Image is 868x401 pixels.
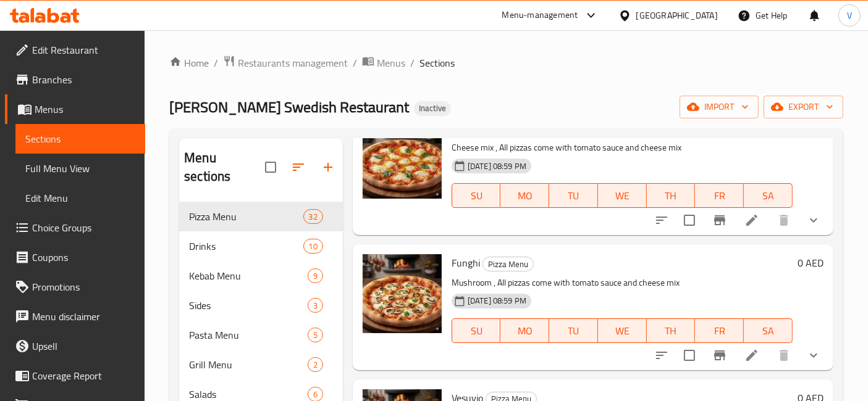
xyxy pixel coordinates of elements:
[652,187,691,205] span: TH
[5,65,145,94] a: Branches
[184,149,265,186] h2: Menu sections
[500,318,549,343] button: MO
[169,93,409,121] span: [PERSON_NAME] Swedish Restaurant
[799,205,828,235] button: show more
[764,96,843,118] button: export
[5,35,145,65] a: Edit Restaurant
[598,183,647,208] button: WE
[179,202,343,231] div: Pizza Menu32
[806,213,821,228] svg: Show Choices
[463,160,531,172] span: [DATE] 08:59 PM
[304,241,322,252] span: 10
[189,328,308,342] span: Pasta Menu
[189,239,303,254] span: Drinks
[189,268,308,283] span: Kebab Menu
[308,268,323,283] div: items
[700,187,739,205] span: FR
[15,154,145,183] a: Full Menu View
[554,187,593,205] span: TU
[482,257,534,271] div: Pizza Menu
[284,152,313,182] span: Sort sections
[502,8,578,23] div: Menu-management
[32,220,135,235] span: Choice Groups
[189,209,303,224] span: Pizza Menu
[769,341,799,370] button: delete
[15,183,145,213] a: Edit Menu
[647,318,696,343] button: TH
[749,187,788,205] span: SA
[5,361,145,391] a: Coverage Report
[25,161,135,176] span: Full Menu View
[5,94,145,124] a: Menus
[647,183,696,208] button: TH
[32,339,135,353] span: Upsell
[744,318,793,343] button: SA
[603,187,642,205] span: WE
[32,43,135,57] span: Edit Restaurant
[214,56,218,70] li: /
[603,322,642,340] span: WE
[505,187,544,205] span: MO
[410,56,415,70] li: /
[549,183,598,208] button: TU
[647,341,676,370] button: sort-choices
[799,341,828,370] button: show more
[652,322,691,340] span: TH
[308,329,322,341] span: 5
[452,275,793,291] p: Mushroom , All pizzas come with tomato sauce and cheese mix
[223,55,348,71] a: Restaurants management
[35,102,135,117] span: Menus
[452,318,501,343] button: SU
[179,291,343,320] div: Sides3
[452,140,793,155] p: Cheese mix , All pizzas come with tomato sauce and cheese mix
[169,55,843,71] nav: breadcrumb
[5,242,145,272] a: Coupons
[308,357,323,372] div: items
[308,359,322,371] span: 2
[636,9,718,22] div: [GEOGRAPHIC_DATA]
[549,318,598,343] button: TU
[689,99,749,115] span: import
[452,183,501,208] button: SU
[457,187,496,205] span: SU
[308,300,322,312] span: 3
[308,270,322,282] span: 9
[463,295,531,307] span: [DATE] 08:59 PM
[744,183,793,208] button: SA
[308,389,322,400] span: 6
[258,154,284,180] span: Select all sections
[25,131,135,146] span: Sections
[647,205,676,235] button: sort-choices
[179,320,343,350] div: Pasta Menu5
[505,322,544,340] span: MO
[414,103,451,114] span: Inactive
[598,318,647,343] button: WE
[773,99,833,115] span: export
[304,211,322,223] span: 32
[238,56,348,70] span: Restaurants management
[680,96,759,118] button: import
[700,322,739,340] span: FR
[798,254,824,271] h6: 0 AED
[500,183,549,208] button: MO
[5,331,145,361] a: Upsell
[806,348,821,363] svg: Show Choices
[749,322,788,340] span: SA
[744,348,759,363] a: Edit menu item
[32,309,135,324] span: Menu disclaimer
[695,183,744,208] button: FR
[705,341,735,370] button: Branch-specific-item
[847,9,852,22] span: V
[32,72,135,87] span: Branches
[179,231,343,261] div: Drinks10
[377,56,405,70] span: Menus
[452,254,480,272] span: Funghi
[179,350,343,379] div: Grill Menu2
[676,342,702,368] span: Select to update
[5,213,145,242] a: Choice Groups
[189,298,308,313] span: Sides
[189,357,308,372] span: Grill Menu
[303,209,323,224] div: items
[744,213,759,228] a: Edit menu item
